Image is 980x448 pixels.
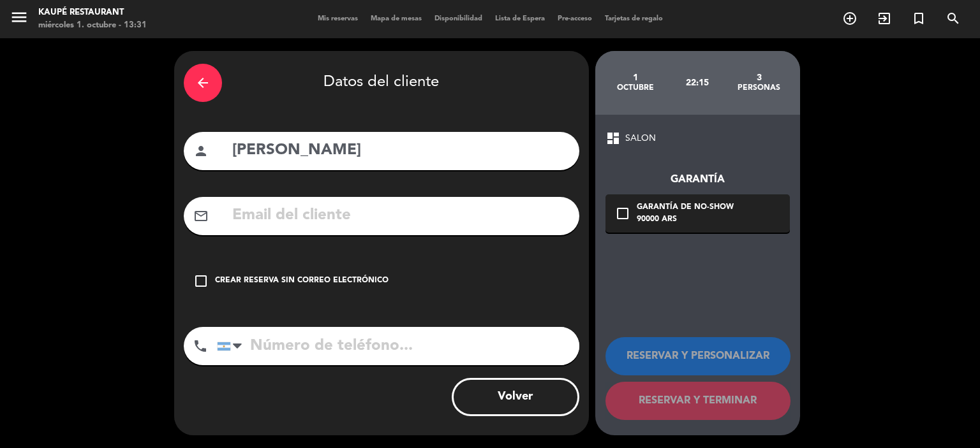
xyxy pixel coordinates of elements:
[10,8,29,27] i: menu
[615,206,630,221] i: check_box_outline_blank
[728,83,790,93] div: personas
[193,273,209,289] i: check_box_outline_blank
[215,275,389,287] div: Crear reserva sin correo electrónico
[551,15,598,22] span: Pre-acceso
[452,378,579,416] button: Volver
[842,11,857,26] i: add_circle_outline
[231,138,570,164] input: Nombre del cliente
[598,15,669,22] span: Tarjetas de regalo
[605,171,790,188] div: Garantía
[489,15,551,22] span: Lista de Espera
[911,11,926,26] i: turned_in_not
[605,83,667,93] div: octubre
[38,19,147,32] div: miércoles 1. octubre - 13:31
[218,328,247,365] div: Argentina: +54
[605,73,667,83] div: 1
[728,73,790,83] div: 3
[193,208,209,224] i: mail_outline
[946,11,961,26] i: search
[637,201,734,214] div: Garantía de no-show
[217,327,579,365] input: Número de teléfono...
[428,15,489,22] span: Disponibilidad
[10,8,29,31] button: menu
[605,382,791,420] button: RESERVAR Y TERMINAR
[184,61,579,105] div: Datos del cliente
[666,61,728,105] div: 22:15
[195,75,211,90] i: arrow_back
[38,6,147,19] div: Kaupé Restaurant
[877,11,892,26] i: exit_to_app
[231,203,570,229] input: Email del cliente
[625,131,656,146] span: SALON
[193,338,208,354] i: phone
[311,15,364,22] span: Mis reservas
[364,15,428,22] span: Mapa de mesas
[605,131,621,146] span: dashboard
[605,337,791,375] button: RESERVAR Y PERSONALIZAR
[637,213,734,226] div: 90000 ARS
[193,143,209,159] i: person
